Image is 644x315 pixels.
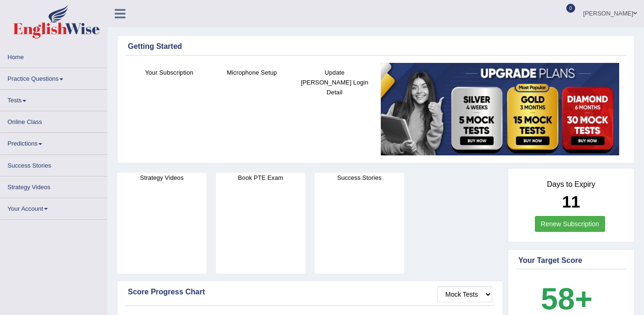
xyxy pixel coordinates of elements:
[0,111,107,130] a: Online Class
[566,4,576,13] span: 0
[216,173,305,183] h4: Book PTE Exam
[128,41,624,52] div: Getting Started
[128,286,492,298] div: Score Progress Chart
[0,198,107,216] a: Your Account
[298,68,371,97] h4: Update [PERSON_NAME] Login Detail
[0,68,107,86] a: Practice Questions
[518,255,624,266] div: Your Target Score
[535,216,606,232] a: Renew Subscription
[315,173,404,183] h4: Success Stories
[0,155,107,173] a: Success Stories
[562,192,580,211] b: 11
[0,90,107,108] a: Tests
[117,173,207,183] h4: Strategy Videos
[518,180,624,189] h4: Days to Expiry
[0,46,107,65] a: Home
[381,63,620,155] img: small5.jpg
[215,68,289,77] h4: Microphone Setup
[133,68,206,77] h4: Your Subscription
[0,177,107,195] a: Strategy Videos
[0,133,107,151] a: Predictions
